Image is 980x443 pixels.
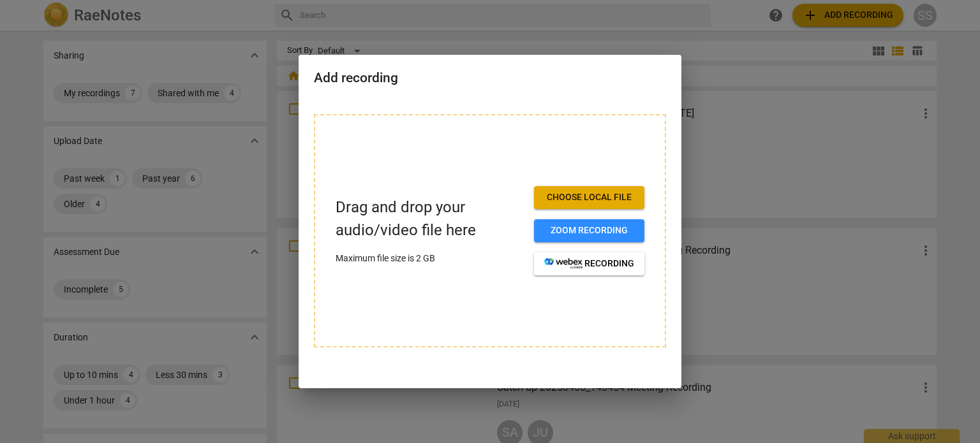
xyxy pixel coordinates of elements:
[314,70,666,86] h2: Add recording
[544,258,634,270] span: recording
[544,191,634,204] span: Choose local file
[544,224,634,237] span: Zoom recording
[336,196,524,241] p: Drag and drop your audio/video file here
[534,186,644,209] button: Choose local file
[534,219,644,242] button: Zoom recording
[534,252,644,275] button: recording
[336,252,524,265] p: Maximum file size is 2 GB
